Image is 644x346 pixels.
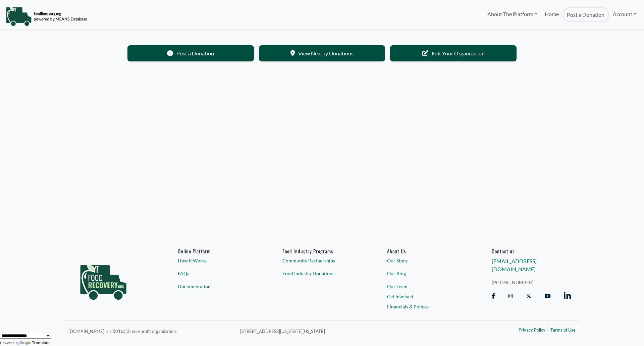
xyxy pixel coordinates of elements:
a: Our Blog [387,270,466,277]
a: [EMAIL_ADDRESS][DOMAIN_NAME] [492,258,537,272]
a: Privacy Policy [519,327,545,334]
a: [PHONE_NUMBER] [492,279,571,286]
a: Get Involved [387,293,466,300]
a: Community Partnerships [282,257,362,264]
img: Google Translate [19,341,32,346]
p: [STREET_ADDRESS][US_STATE][US_STATE] [240,327,447,335]
a: About Us [387,248,466,254]
img: food_recovery_green_logo-76242d7a27de7ed26b67be613a865d9c9037ba317089b267e0515145e5e51427.png [73,248,133,312]
a: Food Industry Donations [282,270,362,277]
a: Financials & Polices [387,303,466,310]
a: Our Story [387,257,466,264]
a: Terms of Use [550,327,576,334]
a: Account [609,7,640,21]
img: NavigationLogo_FoodRecovery-91c16205cd0af1ed486a0f1a7774a6544ea792ac00100771e7dd3ec7c0e58e41.png [6,6,87,27]
a: View Nearby Donations [259,45,385,61]
a: Edit Your Organization [390,45,517,61]
a: Documentation [178,283,257,290]
a: About The Platform [483,7,541,21]
a: Post a Donation [127,45,254,61]
h6: Contact us [492,248,571,254]
a: Translate [19,341,50,345]
a: Post a Donation [562,7,609,22]
p: [DOMAIN_NAME] is a 501(c)(3) non-profit organization. [68,327,232,335]
h6: Online Platform [178,248,257,254]
a: How It Works [178,257,257,264]
a: FAQs [178,270,257,277]
span: | [547,325,549,333]
a: Home [541,7,562,22]
h6: Food Industry Programs [282,248,362,254]
a: Our Team [387,283,466,290]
